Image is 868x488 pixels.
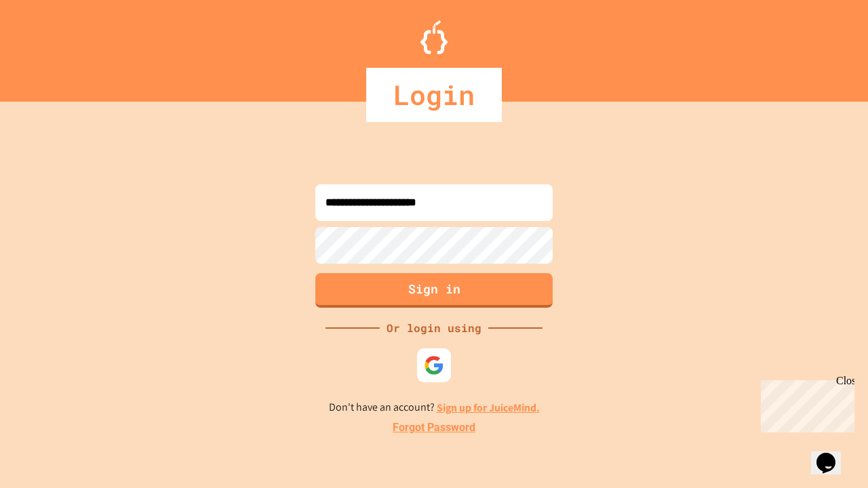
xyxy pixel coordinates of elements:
div: Login [366,68,502,122]
div: Chat with us now!Close [5,5,94,86]
iframe: chat widget [755,375,854,432]
div: Or login using [380,320,488,336]
button: Sign in [315,273,553,308]
img: Logo.svg [420,20,448,54]
p: Don't have an account? [329,399,540,416]
a: Sign up for JuiceMind. [437,401,540,415]
img: google-icon.svg [424,355,444,375]
a: Forgot Password [393,420,475,436]
iframe: chat widget [811,434,854,474]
